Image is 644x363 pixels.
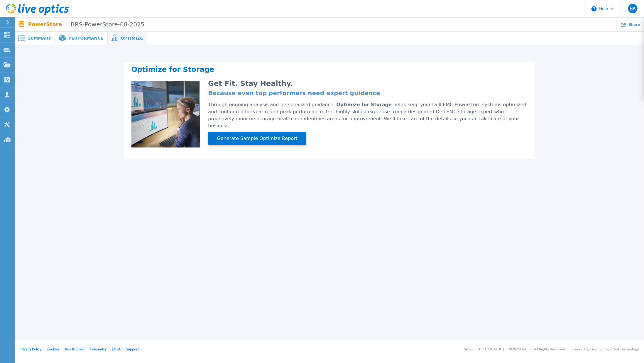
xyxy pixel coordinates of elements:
p: PowerStore [28,21,145,28]
a: Cookies [47,347,60,352]
a: EULA [112,347,121,352]
span: Generate Sample Optimize Report [215,135,300,142]
div: Through ongoing analysis and personalized guidance, helps keep your Dell EMC Powerstore systems o... [208,101,528,129]
li: Version: [TECHNICAL_ID] [464,347,504,351]
h4: Because even top performers need expert guidance [208,91,528,95]
button: Generate Sample Optimize Report [208,132,307,145]
span: BA [630,6,635,11]
span: Optimize for Storage [336,102,393,107]
span: BRS-PowerStore-08-2025 [67,21,144,28]
img: Optimize Promo [131,81,200,148]
a: Telemetry [90,347,107,352]
span: Optimize [121,36,143,40]
span: Performance [68,36,103,40]
li: Powered by Live Optics, a Dell Technology [570,347,639,351]
span: Summary [28,36,51,40]
a: Privacy Policy [19,347,41,352]
span: Share [629,23,640,26]
h2: Get Fit. Stay Healthy. [208,81,528,86]
a: Ads & Email [65,347,84,352]
h2: Optimize for Storage [131,67,528,74]
li: © 2025 Dell Inc. All Rights Reserved [509,347,565,351]
a: Support [126,347,139,352]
